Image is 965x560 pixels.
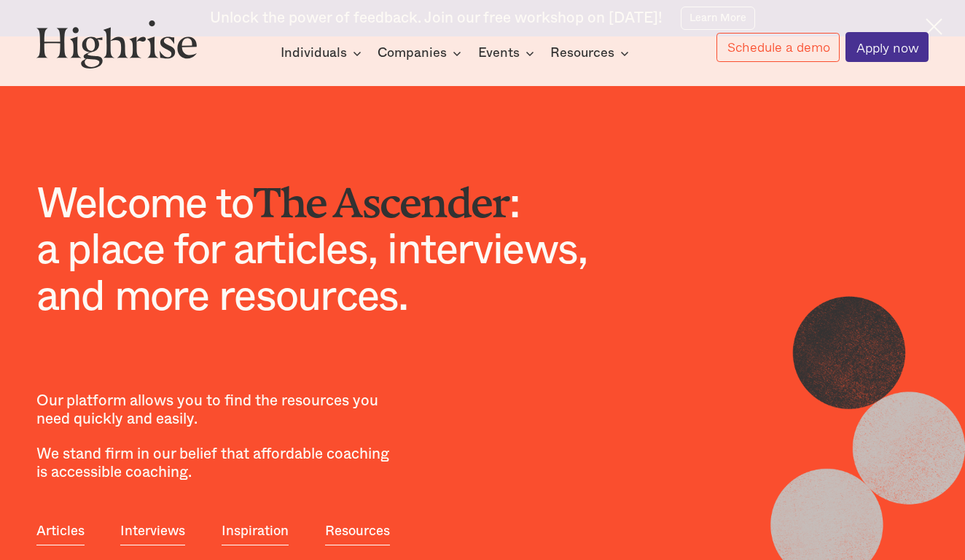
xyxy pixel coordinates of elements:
[281,44,366,62] div: Individuals
[325,518,390,545] a: Resources
[550,44,614,62] div: Resources
[36,20,198,69] img: Highrise logo
[120,518,185,545] a: Interviews
[378,44,466,62] div: Companies
[253,179,509,206] span: The Ascender
[281,44,347,62] div: Individuals
[36,169,619,321] h1: Welcome to : a place for articles, interviews, and more resources.
[36,357,398,481] p: Our platform allows you to find the resources you need quickly and easily. We stand firm in our b...
[378,44,447,62] div: Companies
[550,44,633,62] div: Resources
[222,518,289,545] a: Inspiration
[716,33,840,62] a: Schedule a demo
[845,32,929,62] a: Apply now
[478,44,520,62] div: Events
[478,44,539,62] div: Events
[36,518,85,545] a: Articles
